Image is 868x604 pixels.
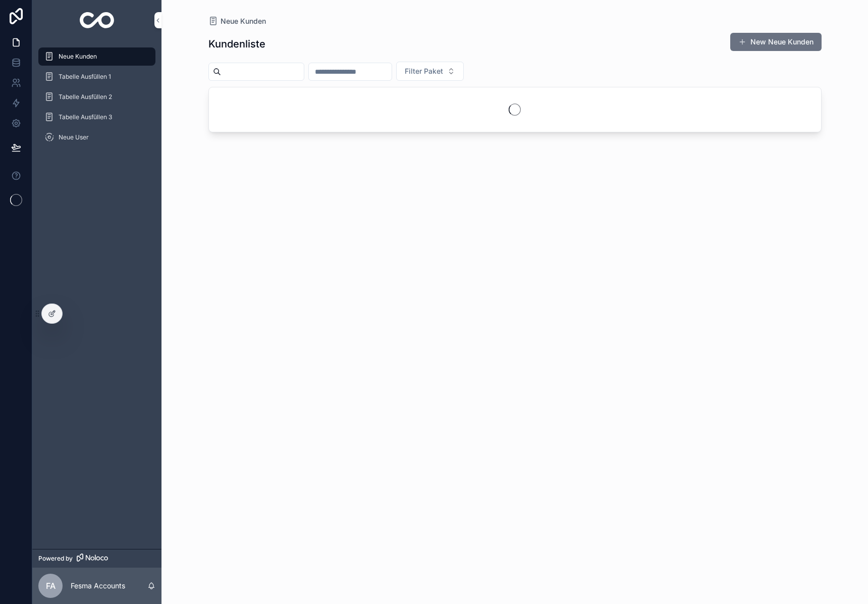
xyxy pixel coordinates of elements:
[71,581,125,591] p: Fesma Accounts
[59,133,89,141] span: Neue User
[32,549,161,568] a: Powered by
[59,73,111,81] span: Tabelle Ausfüllen 1
[208,37,265,51] h1: Kundenliste
[59,113,112,121] span: Tabelle Ausfüllen 3
[38,88,155,106] a: Tabelle Ausfüllen 2
[59,53,97,61] span: Neue Kunden
[38,555,73,563] span: Powered by
[396,62,464,81] button: Select Button
[38,47,155,66] a: Neue Kunden
[80,12,115,28] img: App logo
[208,16,266,26] a: Neue Kunden
[730,33,822,51] button: New Neue Kunden
[38,68,155,86] a: Tabelle Ausfüllen 1
[59,93,112,101] span: Tabelle Ausfüllen 2
[38,108,155,126] a: Tabelle Ausfüllen 3
[38,128,155,146] a: Neue User
[405,66,443,76] span: Filter Paket
[46,580,56,592] span: FA
[221,16,266,26] span: Neue Kunden
[32,40,161,160] div: scrollable content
